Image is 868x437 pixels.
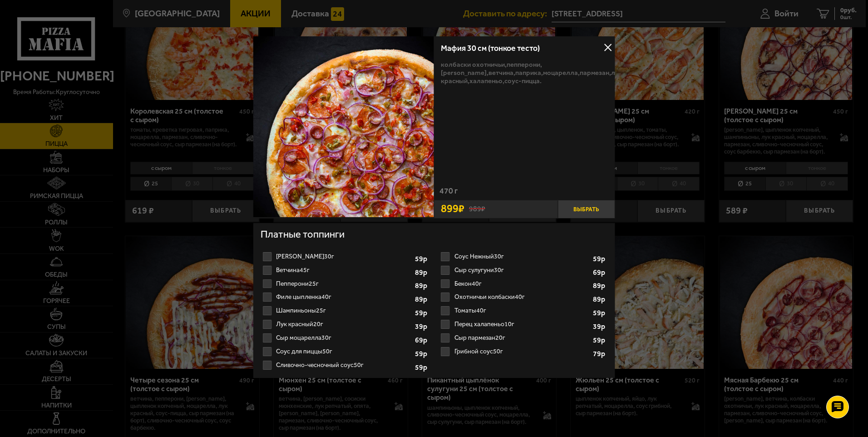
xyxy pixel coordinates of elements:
strong: 59 р [415,350,429,358]
label: Лук красный 20г [261,318,429,331]
span: 899 ₽ [441,204,464,214]
p: колбаски охотничьи, пепперони, [PERSON_NAME], ветчина, паприка, моцарелла, пармезан, лук красный,... [441,60,608,85]
strong: 69 р [593,269,607,276]
strong: 59 р [415,309,429,317]
label: Бекон 40г [439,277,607,291]
label: Охотничьи колбаски 40г [439,290,607,304]
label: Томаты 40г [439,304,607,318]
label: Перец халапеньо 10г [439,318,607,331]
strong: 59 р [415,255,429,263]
strong: 59 р [593,337,607,344]
label: Соус для пиццы 50г [261,345,429,358]
strong: 39 р [593,323,607,330]
li: Соус для пиццы [261,345,429,358]
li: Шампиньоны [261,304,429,318]
li: Сыр пармезан [439,331,607,345]
li: Ветчина [261,263,429,277]
li: Филе цыпленка [261,290,429,304]
li: Бекон [439,277,607,291]
img: Мафия 30 см (тонкое тесто) [253,36,434,217]
li: Сыр сулугуни [439,263,607,277]
strong: 89 р [415,269,429,276]
strong: 89 р [593,282,607,289]
li: Сыр моцарелла [261,331,429,345]
s: 989 ₽ [469,205,485,213]
strong: 89 р [415,282,429,289]
label: Шампиньоны 25г [261,304,429,318]
label: Грибной соус 50г [439,345,607,358]
label: Сыр сулугуни 30г [439,263,607,277]
label: Сливочно-чесночный соус 50г [261,358,429,372]
strong: 69 р [415,337,429,344]
label: Сыр моцарелла 30г [261,331,429,345]
strong: 79 р [593,350,607,358]
li: Пепперони [261,277,429,291]
strong: 59 р [593,309,607,317]
li: Томаты [439,304,607,318]
label: [PERSON_NAME] 30г [261,250,429,263]
li: Соус Деликатес [261,250,429,263]
strong: 39 р [415,323,429,330]
label: Филе цыпленка 40г [261,290,429,304]
li: Лук красный [261,318,429,331]
li: Сливочно-чесночный соус [261,358,429,372]
strong: 89 р [415,296,429,303]
label: Соус Нежный 30г [439,250,607,263]
label: Ветчина 45г [261,263,429,277]
strong: 59 р [415,364,429,371]
h3: Мафия 30 см (тонкое тесто) [441,45,608,53]
li: Охотничьи колбаски [439,290,607,304]
li: Грибной соус [439,345,607,358]
button: Выбрать [558,200,615,219]
label: Сыр пармезан 20г [439,331,607,345]
li: Перец халапеньо [439,318,607,331]
div: 470 г [434,187,615,200]
h4: Платные топпинги [261,228,608,244]
strong: 59 р [593,255,607,263]
strong: 89 р [593,296,607,303]
li: Соус Нежный [439,250,607,263]
label: Пепперони 25г [261,277,429,291]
